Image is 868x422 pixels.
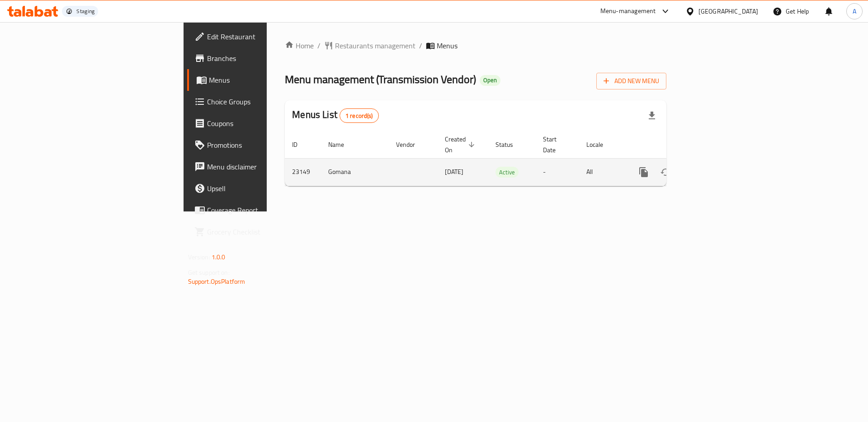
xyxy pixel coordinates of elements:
[188,267,230,278] span: Get support on:
[600,6,656,17] div: Menu-management
[604,75,659,87] span: Add New Menu
[641,105,663,127] div: Export file
[212,251,226,263] span: 1.0.0
[207,205,321,216] span: Coverage Report
[207,140,321,150] span: Promotions
[187,134,329,156] a: Promotions
[285,131,727,186] table: enhanced table
[853,6,856,16] span: A
[579,158,626,186] td: All
[340,108,379,123] div: Total records count
[586,139,615,150] span: Locale
[187,199,329,221] a: Coverage Report
[445,166,463,178] span: [DATE]
[209,75,321,85] span: Menus
[188,276,245,287] a: Support.OpsPlatform
[324,40,415,51] a: Restaurants management
[207,31,321,42] span: Edit Restaurant
[207,53,321,64] span: Branches
[187,47,329,69] a: Branches
[328,139,356,150] span: Name
[536,158,579,186] td: -
[543,134,568,155] span: Start Date
[285,69,476,89] span: Menu management ( Transmission Vendor )
[187,69,329,91] a: Menus
[480,76,500,84] span: Open
[187,26,329,47] a: Edit Restaurant
[187,113,329,134] a: Coupons
[340,112,378,120] span: 1 record(s)
[321,158,389,186] td: Gomana
[292,139,309,150] span: ID
[480,75,500,86] div: Open
[76,8,94,15] div: Staging
[495,167,519,178] span: Active
[292,108,378,123] h2: Menus List
[207,96,321,107] span: Choice Groups
[633,161,655,183] button: more
[495,139,525,150] span: Status
[207,183,321,194] span: Upsell
[396,139,427,150] span: Vendor
[187,221,329,243] a: Grocery Checklist
[626,131,727,159] th: Actions
[335,40,415,51] span: Restaurants management
[207,161,321,172] span: Menu disclaimer
[596,73,666,89] button: Add New Menu
[285,40,666,51] nav: breadcrumb
[188,251,210,263] span: Version:
[187,91,329,113] a: Choice Groups
[437,40,458,51] span: Menus
[419,40,422,51] li: /
[187,178,329,199] a: Upsell
[207,226,321,237] span: Grocery Checklist
[655,161,676,183] button: Change Status
[187,156,329,178] a: Menu disclaimer
[207,118,321,129] span: Coupons
[445,134,477,155] span: Created On
[698,6,758,16] div: [GEOGRAPHIC_DATA]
